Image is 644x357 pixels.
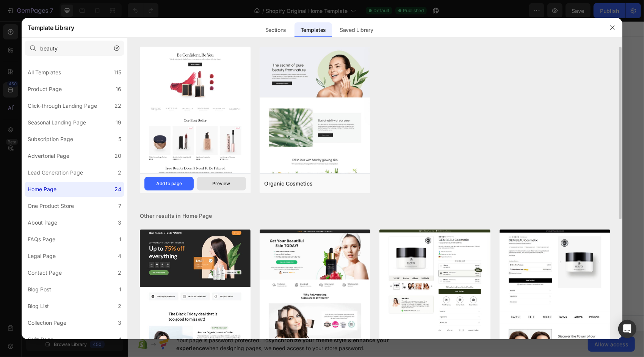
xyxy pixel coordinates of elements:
[118,201,121,211] div: 7
[240,31,289,40] span: Shopify section: hero
[177,124,223,132] div: Choose templates
[144,177,194,190] button: Add to page
[118,218,121,227] div: 3
[116,118,121,127] div: 19
[116,85,121,94] div: 16
[114,68,121,77] div: 115
[28,252,56,261] div: Legal Page
[28,218,57,227] div: About Page
[119,285,121,294] div: 1
[259,22,292,38] div: Sections
[232,71,296,80] span: Shopify section: product-list
[295,22,332,38] div: Templates
[28,335,53,344] div: Quiz Page
[28,168,83,177] div: Lead Generation Page
[28,285,51,294] div: Blog Post
[114,101,121,110] div: 22
[236,124,276,132] div: Generate layout
[118,168,121,177] div: 2
[119,335,121,344] div: 1
[235,134,276,140] span: from URL or image
[173,134,225,140] span: inspired by CRO experts
[28,18,74,38] h2: Template Library
[119,235,121,244] div: 1
[28,118,86,127] div: Seasonal Landing Page
[118,302,121,311] div: 2
[28,185,56,194] div: Home Page
[28,135,73,144] div: Subscription Page
[28,201,74,211] div: One Product Store
[291,124,338,132] div: Add blank section
[28,318,66,327] div: Collection Page
[114,151,121,160] div: 20
[28,68,61,77] div: All Templates
[618,320,636,338] div: Open Intercom Messenger
[156,180,182,187] div: Add to page
[28,101,97,110] div: Click-through Landing Page
[264,179,313,188] div: Organic Cosmetics
[197,177,246,190] button: Preview
[240,107,276,115] span: Add section
[212,180,230,187] div: Preview
[28,235,55,244] div: FAQs Page
[28,302,49,311] div: Blog List
[28,268,62,277] div: Contact Page
[28,85,62,94] div: Product Page
[114,185,121,194] div: 24
[25,41,124,56] input: E.g.: Black Friday, Sale, etc.
[28,151,69,160] div: Advertorial Page
[118,318,121,327] div: 3
[118,135,121,144] div: 5
[286,134,342,140] span: then drag & drop elements
[140,211,611,220] div: Other results in Home Page
[118,268,121,277] div: 2
[118,252,121,261] div: 4
[334,22,379,38] div: Saved Library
